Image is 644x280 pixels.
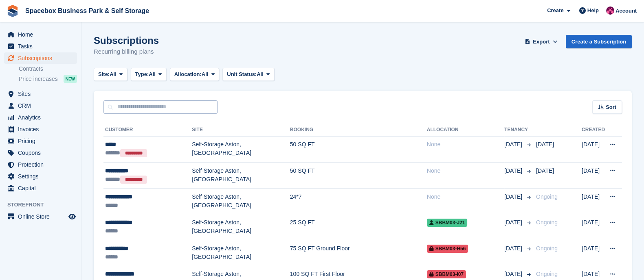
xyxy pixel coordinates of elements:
[18,88,67,100] span: Sites
[290,162,427,188] td: 50 SQ FT
[504,140,524,149] span: [DATE]
[18,135,67,147] span: Pricing
[606,103,616,111] span: Sort
[18,182,67,194] span: Capital
[582,162,605,188] td: [DATE]
[504,244,524,253] span: [DATE]
[427,193,504,201] div: None
[18,41,67,52] span: Tasks
[98,70,110,78] span: Site:
[290,214,427,240] td: 25 SQ FT
[192,136,290,162] td: Self-Storage Aston, [GEOGRAPHIC_DATA]
[4,100,77,111] a: menu
[523,35,559,48] button: Export
[170,68,220,81] button: Allocation: All
[22,4,152,17] a: Spacebox Business Park & Self Storage
[615,7,637,15] span: Account
[547,7,563,15] span: Create
[4,52,77,64] a: menu
[4,124,77,135] a: menu
[536,167,554,174] span: [DATE]
[19,75,58,83] span: Price increases
[504,193,524,201] span: [DATE]
[4,29,77,40] a: menu
[67,212,77,221] a: Preview store
[536,219,558,226] span: Ongoing
[103,124,192,137] th: Customer
[582,188,605,214] td: [DATE]
[94,47,159,56] p: Recurring billing plans
[192,188,290,214] td: Self-Storage Aston, [GEOGRAPHIC_DATA]
[4,135,77,147] a: menu
[4,147,77,158] a: menu
[4,182,77,194] a: menu
[504,218,524,227] span: [DATE]
[504,167,524,175] span: [DATE]
[18,171,67,182] span: Settings
[427,167,504,175] div: None
[536,271,558,277] span: Ongoing
[427,245,468,253] span: SBBM03-H56
[202,70,209,78] span: All
[192,124,290,137] th: Site
[222,68,274,81] button: Unit Status: All
[18,147,67,158] span: Coupons
[290,124,427,137] th: Booking
[135,70,149,78] span: Type:
[257,70,264,78] span: All
[64,75,77,83] div: NEW
[4,159,77,170] a: menu
[4,41,77,52] a: menu
[7,201,81,209] span: Storefront
[110,70,116,78] span: All
[536,245,558,252] span: Ongoing
[582,214,605,240] td: [DATE]
[131,68,167,81] button: Type: All
[192,214,290,240] td: Self-Storage Aston, [GEOGRAPHIC_DATA]
[533,38,549,46] span: Export
[18,124,67,135] span: Invoices
[18,100,67,111] span: CRM
[582,124,605,137] th: Created
[566,35,632,48] a: Create a Subscription
[504,124,533,137] th: Tenancy
[18,112,67,123] span: Analytics
[94,68,127,81] button: Site: All
[427,219,468,227] span: SBBM03-J21
[18,159,67,170] span: Protection
[149,70,156,78] span: All
[4,88,77,100] a: menu
[290,136,427,162] td: 50 SQ FT
[427,140,504,149] div: None
[18,211,67,222] span: Online Store
[192,162,290,188] td: Self-Storage Aston, [GEOGRAPHIC_DATA]
[536,141,554,148] span: [DATE]
[504,270,524,278] span: [DATE]
[19,74,77,83] a: Price increases NEW
[290,240,427,266] td: 75 SQ FT Ground Floor
[4,211,77,222] a: menu
[427,270,466,278] span: SBBM03-I07
[536,193,558,200] span: Ongoing
[19,65,77,73] a: Contracts
[227,70,257,78] span: Unit Status:
[18,29,67,40] span: Home
[4,171,77,182] a: menu
[192,240,290,266] td: Self-Storage Aston, [GEOGRAPHIC_DATA]
[94,35,159,46] h1: Subscriptions
[606,7,614,15] img: Avishka Chauhan
[582,136,605,162] td: [DATE]
[582,240,605,266] td: [DATE]
[4,112,77,123] a: menu
[7,5,19,17] img: stora-icon-8386f47178a22dfd0bd8f6a31ec36ba5ce8667c1dd55bd0f319d3a0aa187defe.svg
[174,70,202,78] span: Allocation:
[427,124,504,137] th: Allocation
[18,52,67,64] span: Subscriptions
[587,7,599,15] span: Help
